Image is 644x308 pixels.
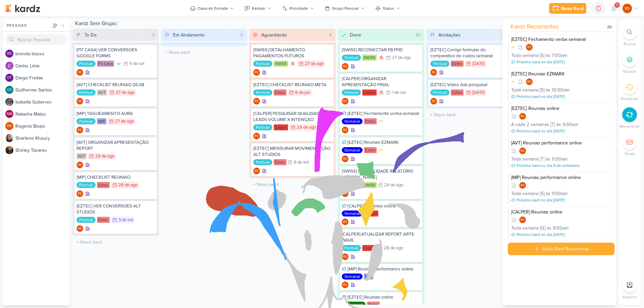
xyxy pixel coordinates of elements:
[546,190,550,197] div: às
[253,47,332,59] div: [SWISS] DETALHAMENTO PAGAMENTOS FUTUROS
[342,47,420,53] div: [SWISS] RECONECTAR FB FFID
[342,219,348,225] div: Criador(a): Renan Sena
[343,65,347,68] p: RS
[364,118,377,124] div: Eztec
[540,190,544,197] div: [S]
[253,89,272,96] div: Pontual
[289,60,296,67] div: Prioridade Alta
[342,118,363,124] div: Semanal
[76,127,83,133] div: Criador(a): Renan Sena
[76,162,83,168] div: Renan Sena
[118,218,133,222] div: 3 de set
[342,168,420,180] div: [SWISS] CONSOLIDADE RELATORIO MIGUEL
[76,153,87,159] div: AVT
[511,175,612,181] div: [MIP] Reuniao performance online
[527,80,531,84] p: RS
[550,121,555,128] div: [T]
[5,86,13,94] div: Guilherme Santos
[451,89,464,96] div: Eztec
[255,100,259,103] p: RS
[295,90,310,95] div: 6 de jun
[162,48,246,57] input: + Novo kard
[342,203,420,209] div: [CALPER] Reuniao online
[76,47,155,59] div: [FIT CASA] VER CONVERSOES GOOGLE FORMS
[97,182,110,188] div: Eztec
[522,86,538,94] div: semana
[342,302,366,308] div: Quinzenal
[522,156,538,163] div: semana
[430,47,509,59] div: [EZTEC] Corrigir formulas do comparativo de custos semanal
[531,121,549,128] div: semanas
[517,197,565,203] div: Próximo kard no dia [DATE]
[253,159,272,165] div: Pontual
[342,156,348,162] div: Renan Sena
[511,140,612,146] div: [AVT] Reuniao performance online
[253,133,260,139] div: Renan Sena
[342,273,363,280] div: Semanal
[274,89,286,96] div: Eztec
[522,225,538,232] div: semana
[5,62,13,70] img: Carlos Lima
[362,245,377,251] div: Calper
[255,71,259,74] p: RS
[274,61,288,67] div: SWISS
[97,217,110,223] div: Eztec
[556,121,561,128] div: às
[618,25,641,47] li: Ctrl + F
[552,52,567,59] div: 7:00am
[76,118,96,124] div: Pontual
[362,89,377,96] div: Calper
[342,253,348,260] div: Renan Sena
[97,61,114,67] div: Fit Casa
[255,135,259,138] p: RS
[15,86,70,94] div: G u i l h e r m e S a n t o s
[552,190,568,197] div: 9:00am
[364,273,373,280] div: MIP
[428,110,512,120] input: + Novo kard
[253,98,260,105] div: Renan Sena
[74,237,158,247] input: + Novo kard
[546,156,550,163] div: às
[342,182,361,188] div: Pontual
[129,62,145,66] div: 5 de set
[607,24,612,30] span: (6)
[76,182,96,188] div: Pontual
[115,119,134,124] div: 27 de ago
[78,100,82,103] p: RS
[342,282,348,288] div: Renan Sena
[511,156,521,163] div: Toda
[625,151,635,157] p: Email
[517,128,565,134] div: Próximo kard no dia [DATE]
[378,147,385,153] div: Prioridade Média
[342,98,348,105] div: Criador(a): Renan Sena
[342,76,420,88] div: [CALPER] ORGANIZAR APRESENTAÇÃO FINAL
[97,118,106,124] div: MIP
[522,190,538,197] div: semana
[251,180,334,189] input: + Novo kard
[432,71,436,74] p: RS
[546,86,550,94] div: às
[118,183,138,187] div: 29 de ago
[95,154,114,159] div: 29 de ago
[253,145,332,158] div: [EZTEC] MENSURAR MOVIMENTAÇÃO ALT STUDIOS
[517,94,565,100] div: Próximo kard no dia [DATE]
[76,111,155,117] div: [MIP] TAGUEAMENTO AURA
[15,111,70,118] div: N a t a s h a M a t o s
[392,90,406,95] div: 1 de set
[540,86,544,94] div: [S]
[546,52,550,59] div: às
[76,61,96,67] div: Pontual
[342,89,361,96] div: Pontual
[519,217,526,223] div: Renan Sena
[15,74,70,81] div: D i e g o F r e i t a s
[511,106,612,112] div: [EZTEC] Reuniao online
[342,156,348,162] div: Criador(a): Renan Sena
[615,2,619,8] span: 9+
[472,90,485,95] div: [DATE]
[343,129,347,132] p: RS
[362,55,377,61] div: SWISS
[253,69,260,76] div: Renan Sena
[342,63,348,70] div: Criador(a): Renan Sena
[15,147,70,154] div: S h i r l e y T a v a r e s
[7,52,12,56] p: bb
